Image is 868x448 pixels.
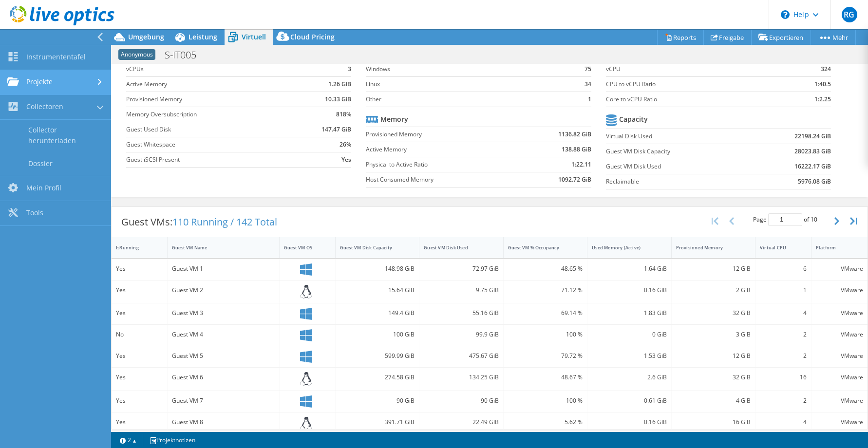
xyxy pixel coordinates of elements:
[242,32,266,41] span: Virtuell
[592,372,666,383] div: 2.6 GiB
[508,263,583,274] div: 48.65 %
[760,351,807,361] div: 2
[558,130,591,139] b: 1136.82 GiB
[340,263,415,274] div: 148.98 GiB
[340,417,415,428] div: 391.71 GiB
[751,30,811,45] a: Exportieren
[816,329,863,340] div: VMware
[424,372,498,383] div: 134.25 GiB
[172,372,275,383] div: Guest VM 6
[340,140,351,149] b: 26%
[768,213,802,226] input: jump to page
[284,244,319,251] div: Guest VM OS
[366,145,520,154] label: Active Memory
[116,351,163,361] div: Yes
[816,395,863,406] div: VMware
[424,329,498,340] div: 99.9 GiB
[798,177,831,187] b: 5976.08 GiB
[380,114,408,124] b: Memory
[366,130,520,139] label: Provisioned Memory
[760,417,807,428] div: 4
[592,329,666,340] div: 0 GiB
[172,308,275,318] div: Guest VM 3
[816,244,851,251] div: Platform
[760,372,807,383] div: 16
[606,131,754,141] label: Virtual Disk Used
[340,329,415,340] div: 100 GiB
[676,244,739,251] div: Provisioned Memory
[172,395,275,406] div: Guest VM 7
[794,147,831,156] b: 28023.83 GiB
[676,329,751,340] div: 3 GiB
[588,94,591,104] b: 1
[676,263,751,274] div: 12 GiB
[126,64,297,74] label: vCPUs
[340,395,415,406] div: 90 GiB
[606,79,780,89] label: CPU to vCPU Ratio
[760,308,807,318] div: 4
[172,351,275,361] div: Guest VM 5
[424,351,498,361] div: 475.67 GiB
[508,308,583,318] div: 69.14 %
[113,434,143,446] a: 2
[816,372,863,383] div: VMware
[116,285,163,296] div: Yes
[128,32,164,41] span: Umgebung
[676,417,751,428] div: 16 GiB
[558,175,591,185] b: 1092.72 GiB
[172,285,275,296] div: Guest VM 2
[592,263,666,274] div: 1.64 GiB
[508,395,583,406] div: 100 %
[760,395,807,406] div: 2
[585,79,591,89] b: 34
[571,160,591,169] b: 1:22.11
[126,155,297,165] label: Guest iSCSI Present
[816,417,863,428] div: VMware
[811,215,817,224] span: 10
[508,244,571,251] div: Guest VM % Occupancy
[126,94,297,104] label: Provisioned Memory
[794,131,831,141] b: 22198.24 GiB
[814,79,831,89] b: 1:40.5
[816,308,863,318] div: VMware
[508,285,583,296] div: 71.12 %
[753,213,817,226] span: Page of
[676,351,751,361] div: 12 GiB
[172,263,275,274] div: Guest VM 1
[172,417,275,428] div: Guest VM 8
[760,285,807,296] div: 1
[118,49,155,60] span: Anonymous
[676,285,751,296] div: 2 GiB
[172,244,263,251] div: Guest VM Name
[508,372,583,383] div: 48.67 %
[508,417,583,428] div: 5.62 %
[116,372,163,383] div: Yes
[366,175,520,185] label: Host Consumed Memory
[340,244,403,251] div: Guest VM Disk Capacity
[116,308,163,318] div: Yes
[348,64,351,74] b: 3
[325,94,351,104] b: 10.33 GiB
[508,351,583,361] div: 79.72 %
[760,263,807,274] div: 6
[424,395,498,406] div: 90 GiB
[794,162,831,171] b: 16222.17 GiB
[676,395,751,406] div: 4 GiB
[676,308,751,318] div: 32 GiB
[703,30,752,45] a: Freigabe
[606,162,754,171] label: Guest VM Disk Used
[811,30,856,45] a: Mehr
[116,244,151,251] div: IsRunning
[821,64,831,74] b: 324
[585,64,591,74] b: 75
[606,177,754,187] label: Reclaimable
[424,308,498,318] div: 55.16 GiB
[290,32,335,41] span: Cloud Pricing
[592,351,666,361] div: 1.53 GiB
[619,114,648,124] b: Capacity
[126,125,297,134] label: Guest Used Disk
[340,372,415,383] div: 274.58 GiB
[126,79,297,89] label: Active Memory
[424,285,498,296] div: 9.75 GiB
[116,263,163,274] div: Yes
